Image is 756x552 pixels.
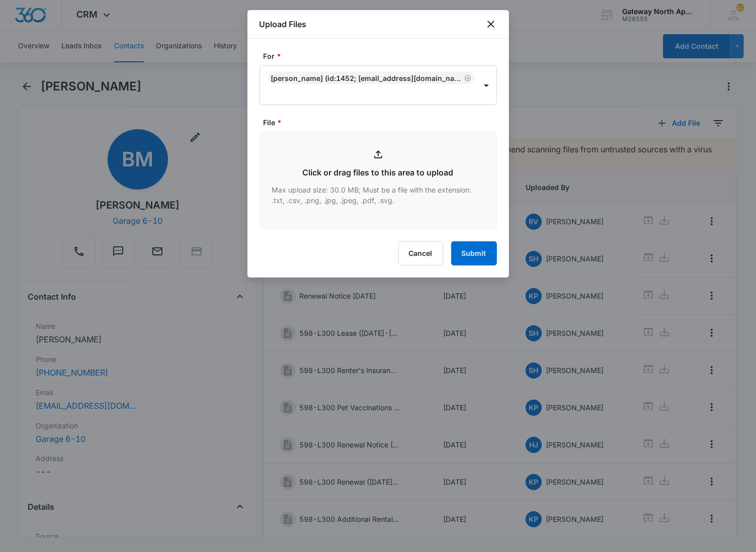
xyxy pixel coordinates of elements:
button: Cancel [398,241,443,265]
label: File [264,117,501,128]
div: Remove Brenda Munro (ID:1452; brendagmunro@gmail.com; 720-818-1537) [462,74,471,81]
h1: Upload Files [260,18,307,30]
div: [PERSON_NAME] (ID:1452; [EMAIL_ADDRESS][DOMAIN_NAME]; 720-818-1537) [271,74,462,82]
button: close [485,18,497,30]
button: Submit [451,241,497,265]
label: For [264,51,501,61]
